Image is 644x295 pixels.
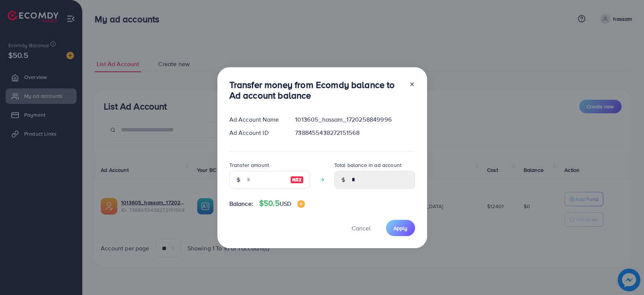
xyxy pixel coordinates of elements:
img: image [297,200,305,208]
button: Cancel [342,220,380,236]
span: Apply [393,224,407,232]
img: image [290,175,304,184]
span: Balance: [229,199,253,208]
span: Cancel [352,224,370,232]
button: Apply [386,220,415,236]
label: Total balance in ad account [334,161,401,169]
h4: $50.5 [259,199,305,208]
div: 7388455438272151568 [289,128,421,137]
span: USD [280,199,291,208]
div: Ad Account ID [223,128,289,137]
h3: Transfer money from Ecomdy balance to Ad account balance [229,79,403,101]
div: Ad Account Name [223,115,289,124]
label: Transfer amount [229,161,269,169]
div: 1013605_hassam_1720258849996 [289,115,421,124]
